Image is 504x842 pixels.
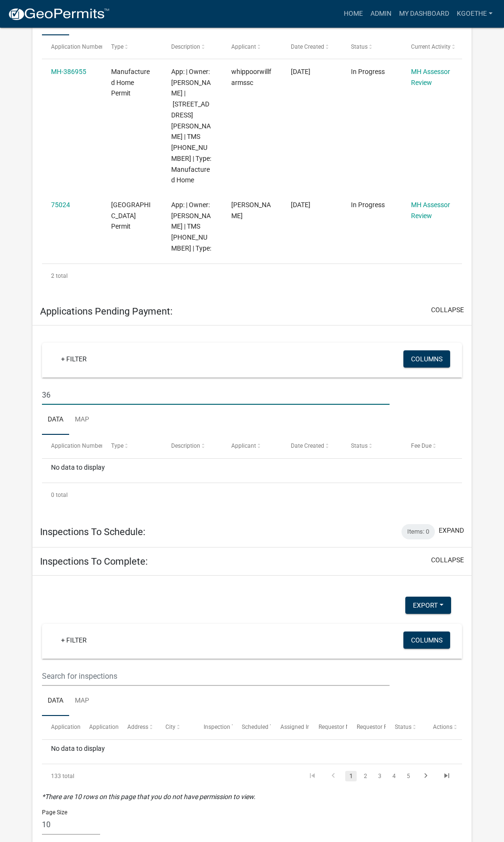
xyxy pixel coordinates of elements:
span: Date Created [291,442,324,449]
div: No data to display [42,459,462,483]
span: Applicant [231,442,256,449]
a: kgoethe [453,5,496,23]
span: Type [111,43,123,50]
datatable-header-cell: Type [102,35,162,58]
span: Manufactured Home Permit [111,68,150,97]
div: collapse [32,326,472,516]
span: Description [171,442,200,449]
a: 3 [374,771,385,781]
span: Application Number [51,43,103,50]
span: In Progress [351,68,385,75]
datatable-header-cell: Description [162,35,222,58]
button: collapse [431,555,464,565]
a: Map [69,686,95,716]
span: Application Type [89,724,133,730]
i: *There are 10 rows on this page that you do not have permission to view. [42,793,256,800]
a: MH-386955 [51,68,86,75]
datatable-header-cell: Application Type [80,716,118,739]
a: Map [69,405,95,435]
li: page 4 [387,768,401,784]
a: go to previous page [324,771,342,781]
span: City [165,724,175,730]
datatable-header-cell: Fee Due [402,435,462,458]
li: page 5 [401,768,415,784]
span: Actions [433,724,453,730]
datatable-header-cell: Assigned Inspector [271,716,309,739]
span: Date Created [291,43,324,50]
a: My Dashboard [395,5,453,23]
span: Current Activity [411,43,451,50]
span: Application Number [51,442,103,449]
div: No data to display [42,740,462,764]
datatable-header-cell: Description [162,435,222,458]
div: Items: 0 [401,524,435,539]
span: Status [351,43,368,50]
span: Address [127,724,148,730]
h5: Inspections To Complete: [40,556,148,567]
a: 2 [360,771,371,781]
datatable-header-cell: Status [342,35,402,58]
datatable-header-cell: Inspection Type [195,716,233,739]
a: + Filter [53,350,94,368]
datatable-header-cell: Applicant [222,435,282,458]
button: expand [439,526,464,536]
span: 03/10/2025 [291,68,310,75]
div: 133 total [42,764,124,788]
span: Type [111,442,123,449]
a: go to next page [417,771,435,781]
datatable-header-cell: Scheduled Time [233,716,271,739]
span: 11/14/2022 [291,201,310,209]
datatable-header-cell: Requestor Phone [347,716,385,739]
input: Search for inspections [42,666,390,686]
a: + Filter [53,631,94,649]
li: page 2 [358,768,372,784]
datatable-header-cell: Current Activity [402,35,462,58]
datatable-header-cell: Requestor Name [309,716,347,739]
datatable-header-cell: Type [102,435,162,458]
datatable-header-cell: Date Created [282,435,342,458]
datatable-header-cell: Application Number [42,35,102,58]
a: 75024 [51,201,70,209]
span: Applicant [231,43,256,50]
h5: Inspections To Schedule: [40,526,145,537]
datatable-header-cell: Address [118,716,156,739]
span: Application [51,724,81,730]
a: Admin [367,5,395,23]
span: Requestor Name [319,724,361,730]
a: 4 [388,771,400,781]
span: Brenda H. DeLoach [231,201,271,220]
button: Export [405,597,451,614]
button: Columns [403,350,450,368]
span: Requestor Phone [357,724,401,730]
span: Inspection Type [204,724,244,730]
a: go to last page [438,771,456,781]
button: collapse [431,305,464,315]
datatable-header-cell: City [156,716,195,739]
span: Fee Due [411,442,432,449]
a: go to first page [303,771,321,781]
span: App: | Owner: YOUNG JAMES | 870 TILLMAN RD | TMS 024-00-05-030 | Type: Manufactured Home [171,68,211,184]
span: Status [395,724,411,730]
div: 0 total [42,483,462,507]
h5: Applications Pending Payment: [40,305,173,317]
a: 5 [402,771,414,781]
li: page 3 [372,768,387,784]
datatable-header-cell: Date Created [282,35,342,58]
span: App: | Owner: DELOACH BRENDA H | TMS 063-34-01-003 | Type: [171,201,211,252]
datatable-header-cell: Application Number [42,435,102,458]
a: Data [42,686,69,716]
li: page 1 [344,768,358,784]
a: Home [340,5,367,23]
datatable-header-cell: Application [42,716,80,739]
a: Data [42,405,69,435]
a: 1 [345,771,357,781]
span: Assigned Inspector [280,724,329,730]
datatable-header-cell: Actions [424,716,462,739]
a: MH Assessor Review [411,201,450,220]
span: Jasper County SC Building Permit [111,201,151,231]
span: Description [171,43,200,50]
a: MH Assessor Review [411,68,450,86]
input: Search for applications [42,385,390,405]
div: 2 total [42,264,462,288]
span: In Progress [351,201,385,209]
